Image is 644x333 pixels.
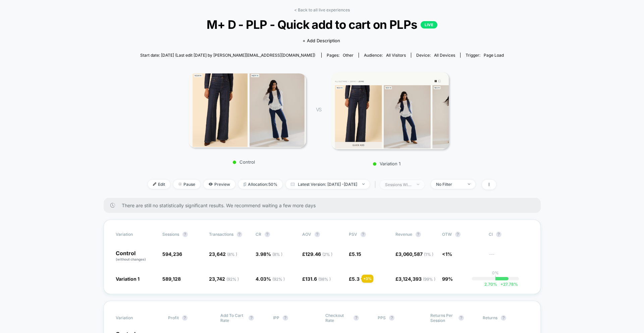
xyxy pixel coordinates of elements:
img: Control main [189,73,306,147]
span: Device: [411,53,460,58]
span: IPP [273,315,279,320]
button: ? [501,315,506,321]
div: Trigger: [466,53,504,58]
p: 0% [492,270,499,275]
span: 23,742 [209,276,239,282]
div: Audience: [364,53,406,58]
button: ? [361,232,366,237]
span: ( 8 % ) [272,252,282,257]
div: sessions with impression [385,182,412,187]
span: Edit [148,180,170,189]
span: 2.70 % [484,282,497,287]
button: ? [455,232,461,237]
span: 5.3 [352,276,360,282]
span: 27.78 % [497,282,518,287]
div: + 3 % [362,275,373,283]
span: ( 2 % ) [322,252,332,257]
span: all devices [434,53,455,58]
span: 594,236 [162,251,182,257]
img: end [362,183,365,185]
span: ( 99 % ) [423,277,435,282]
span: Start date: [DATE] (Last edit [DATE] by [PERSON_NAME][EMAIL_ADDRESS][DOMAIN_NAME]) [140,53,315,58]
span: 23,642 [209,251,237,257]
div: Pages: [327,53,354,58]
img: end [178,182,182,186]
span: Allocation: 50% [238,180,282,189]
button: ? [315,232,320,237]
span: Variation [116,232,153,237]
span: 99% [442,276,453,282]
span: Preview [204,180,235,189]
span: Returns Per Session [430,313,455,323]
span: 3,060,587 [398,251,433,257]
span: There are still no statistically significant results. We recommend waiting a few more days [122,203,527,208]
button: ? [249,315,254,321]
span: M+ D - PLP - Quick add to cart on PLPs [158,17,485,32]
button: ? [283,315,288,321]
span: ( 1 % ) [424,252,433,257]
span: CR [256,232,261,237]
span: ( 92 % ) [226,277,239,282]
span: All Visitors [386,53,406,58]
span: ( 92 % ) [272,277,285,282]
button: ? [496,232,501,237]
button: ? [182,315,187,321]
span: --- [489,252,529,262]
span: Sessions [162,232,179,237]
img: edit [153,182,156,186]
span: + [500,282,503,287]
img: rebalance [244,182,246,186]
span: £ [302,276,331,282]
span: AOV [302,232,311,237]
p: | [495,275,496,280]
span: 131.6 [305,276,331,282]
span: Returns [483,315,497,320]
span: Latest Version: [DATE] - [DATE] [286,180,370,189]
span: £ [302,251,332,257]
span: PSV [349,232,357,237]
span: 3,124,393 [398,276,435,282]
span: (without changes) [116,257,146,261]
button: ? [354,315,359,321]
span: Checkout Rate [325,313,350,323]
span: Profit [168,315,179,320]
span: 5.15 [352,251,361,257]
span: Add To Cart Rate [220,313,245,323]
span: 3.98 % [256,251,282,257]
span: ( 98 % ) [318,277,331,282]
span: Transactions [209,232,233,237]
p: Control [185,159,303,165]
span: CI [489,232,526,237]
span: Page Load [484,53,504,58]
span: VS [316,107,321,112]
p: LIVE [421,21,437,29]
button: ? [416,232,421,237]
div: No Filter [436,182,463,187]
span: Pause [173,180,200,189]
span: Variation [116,313,153,323]
span: ( 8 % ) [227,252,237,257]
span: £ [395,276,435,282]
img: end [417,184,419,185]
span: 589,128 [162,276,181,282]
span: other [343,53,354,58]
img: calendar [291,182,294,186]
img: end [468,183,470,185]
button: ? [237,232,242,237]
span: PPS [378,315,386,320]
button: ? [389,315,394,321]
span: + Add Description [303,38,340,44]
span: 4.03 % [256,276,285,282]
p: Control [116,251,156,262]
p: Variation 1 [328,161,445,166]
span: OTW [442,232,479,237]
span: Variation 1 [116,276,140,282]
span: Revenue [395,232,412,237]
button: ? [182,232,188,237]
a: < Back to all live experiences [294,7,350,12]
span: £ [395,251,433,257]
img: Variation 1 main [331,72,449,149]
span: <1% [442,251,452,257]
button: ? [459,315,464,321]
span: £ [349,276,360,282]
